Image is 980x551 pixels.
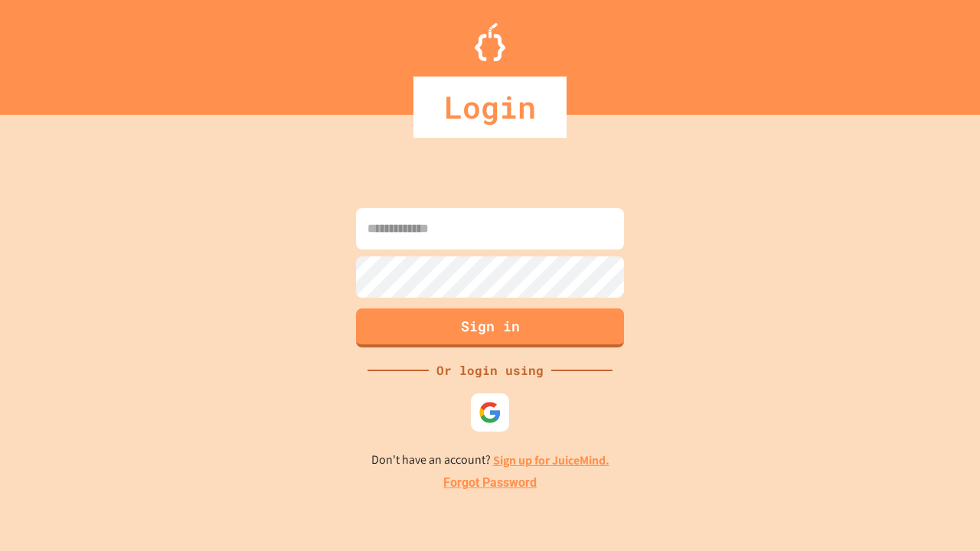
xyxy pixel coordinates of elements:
[443,474,537,492] a: Forgot Password
[413,77,567,138] div: Login
[429,361,551,380] div: Or login using
[475,23,505,61] img: Logo.svg
[479,401,501,424] img: google-icon.svg
[356,308,624,347] button: Sign in
[371,451,609,470] p: Don't have an account?
[493,452,609,468] a: Sign up for JuiceMind.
